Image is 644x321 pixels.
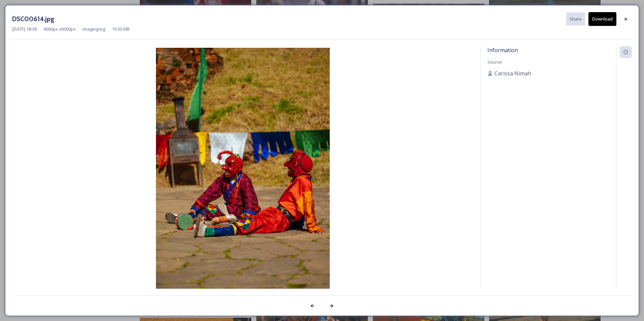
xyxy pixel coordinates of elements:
[112,26,130,32] span: 19.03 MB
[12,14,54,24] h3: DSC00614.jpg
[494,69,531,77] span: Carissa Nimah
[12,48,474,308] img: DSC00614.jpg
[43,26,76,32] span: 4000 px x 6000 px
[588,12,616,26] button: Download
[566,12,585,26] button: Share
[83,26,105,32] span: image/jpeg
[487,59,502,65] span: Source
[487,46,518,54] span: Information
[12,26,37,32] span: [DATE] 18:38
